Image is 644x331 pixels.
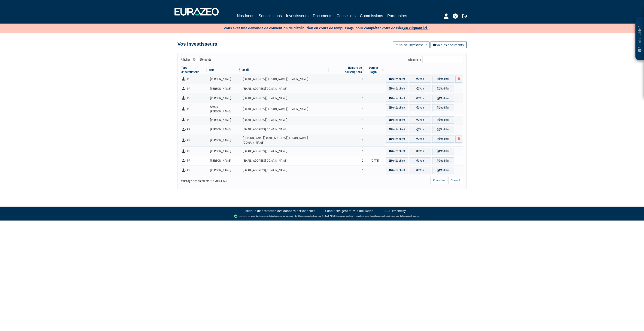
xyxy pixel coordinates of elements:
a: Modifier [432,157,454,164]
input: Rechercher : [422,56,463,63]
a: Accès client [386,167,408,174]
a: en cliquant ici. [404,26,428,30]
td: 1 [330,165,365,175]
a: Lemonway [259,215,269,217]
a: Accès client [386,148,408,155]
td: - PP [181,94,209,103]
a: Supprimer [455,136,462,143]
td: - PP [181,84,209,94]
td: [EMAIL_ADDRESS][PERSON_NAME][DOMAIN_NAME] [241,74,330,84]
select: Afficheréléments [190,56,200,63]
a: Nos fonds [237,13,254,19]
div: - Agent de (établissement de paiement dont le siège social est situé au [STREET_ADDRESS], agréé p... [4,214,640,218]
td: Axelle [PERSON_NAME] [209,103,241,115]
a: Voir [409,126,431,133]
td: [PERSON_NAME] [209,115,241,125]
td: [PERSON_NAME] [209,84,241,94]
a: Accès client [386,116,408,124]
a: Conseillers [337,13,356,19]
a: Voir les documents [431,42,467,48]
td: - PP [181,125,209,134]
a: Suivant [448,177,463,184]
p: Besoin d'aide ? [637,19,642,58]
td: [PERSON_NAME] [209,156,241,166]
a: Accès client [386,95,408,102]
a: Modifier [432,104,454,111]
td: [EMAIL_ADDRESS][DOMAIN_NAME] [241,84,330,94]
td: 1 [330,115,365,125]
th: &nbsp; [385,66,463,74]
label: Afficher éléments [181,56,211,63]
a: Registre des agents financiers (Regafi) [384,215,418,217]
a: Politique de protection des données personnelles [244,209,315,213]
td: - PP [181,146,209,156]
td: - PP [181,115,209,125]
a: Voir [409,85,431,92]
td: [DATE] [365,156,385,166]
th: Type d'investisseur : activer pour trier la colonne par ordre croissant [181,66,209,74]
a: Modifier [432,76,454,83]
td: 0 [330,74,365,84]
td: [EMAIL_ADDRESS][DOMAIN_NAME] [241,146,330,156]
td: 1 [330,103,365,115]
a: Voir [409,95,431,102]
th: Nombre de souscriptions : activer pour trier la colonne par ordre croissant [330,66,365,74]
a: Partenaires [387,13,407,19]
a: CGU Lemonway [383,209,406,213]
a: Accès client [386,85,408,92]
td: - PP [181,103,209,115]
td: [PERSON_NAME] [209,165,241,175]
td: 1 [330,84,365,94]
th: Nom : activer pour trier la colonne par ordre d&eacute;croissant [209,66,241,74]
td: - PP [181,74,209,84]
a: Modifier [432,167,454,174]
a: Précédent [430,177,449,184]
a: Voir [409,148,431,155]
td: [EMAIL_ADDRESS][DOMAIN_NAME] [241,165,330,175]
td: 0 [330,134,365,146]
a: Modifier [432,148,454,155]
a: Voir [409,104,431,111]
a: Souscriptions [259,13,282,19]
td: [PERSON_NAME][EMAIL_ADDRESS][PERSON_NAME][DOMAIN_NAME] [241,134,330,146]
a: Modifier [432,85,454,92]
th: Dernier login : activer pour trier la colonne par ordre croissant [365,66,385,74]
td: [EMAIL_ADDRESS][DOMAIN_NAME] [241,125,330,134]
td: [PERSON_NAME] [209,134,241,146]
p: Vous avez une demande de convention de distribution en cours de remplissage, pour compléter votre... [211,25,428,31]
label: Rechercher : [406,56,463,63]
td: 2 [330,156,365,166]
a: Commissions [360,13,383,19]
td: [EMAIL_ADDRESS][DOMAIN_NAME] [241,115,330,125]
a: Accès client [386,126,408,133]
td: [PERSON_NAME] [209,94,241,103]
td: 1 [330,94,365,103]
td: 1 [330,125,365,134]
a: Voir [409,167,431,174]
a: Accès client [386,157,408,164]
a: Documents [313,13,332,19]
a: Accès client [386,76,408,83]
td: - PP [181,165,209,175]
a: Voir [409,136,431,143]
th: Email : activer pour trier la colonne par ordre croissant [241,66,330,74]
td: [EMAIL_ADDRESS][PERSON_NAME][DOMAIN_NAME] [241,103,330,115]
div: Affichage des éléments 11 à 20 sur 123 [181,176,295,183]
a: Modifier [432,95,454,102]
img: logo-lemonway.png [234,214,250,218]
a: Conditions générales d'utilisation [325,209,373,213]
a: Modifier [432,116,454,124]
td: [EMAIL_ADDRESS][DOMAIN_NAME] [241,94,330,103]
img: 1732889491-logotype_eurazeo_blanc_rvb.png [174,8,219,16]
td: [PERSON_NAME] [209,146,241,156]
td: [PERSON_NAME] [209,125,241,134]
td: [EMAIL_ADDRESS][DOMAIN_NAME] [241,156,330,166]
a: Nouvel investisseur [393,42,429,48]
h4: Vos investisseurs [177,42,217,47]
td: [PERSON_NAME] [209,74,241,84]
a: Investisseurs [286,13,309,19]
a: Accès client [386,104,408,111]
a: Accès client [386,136,408,143]
td: - PP [181,156,209,166]
a: Voir [409,76,431,83]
